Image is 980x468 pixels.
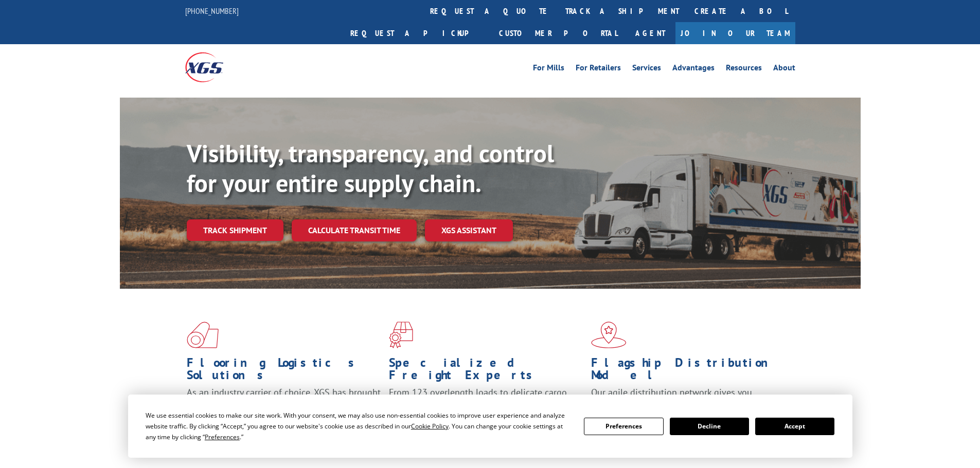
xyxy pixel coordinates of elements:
[187,219,283,241] a: Track shipment
[670,418,749,435] button: Decline
[128,395,852,458] div: Cookie Consent Prompt
[591,322,627,348] img: xgs-icon-flagship-distribution-model-red
[726,64,762,75] a: Resources
[292,219,417,241] a: Calculate transit time
[187,386,381,423] span: As an industry carrier of choice, XGS has brought innovation and dedication to flooring logistics...
[389,357,583,386] h1: Specialized Freight Experts
[187,137,554,199] b: Visibility, transparency, and control for your entire supply chain.
[146,410,572,442] div: We use essential cookies to make our site work. With your consent, we may also use non-essential ...
[491,22,625,44] a: Customer Portal
[185,6,239,16] a: [PHONE_NUMBER]
[773,64,795,75] a: About
[425,219,513,241] a: XGS ASSISTANT
[187,322,219,348] img: xgs-icon-total-supply-chain-intelligence-red
[205,433,240,441] span: Preferences
[675,22,795,44] a: Join Our Team
[584,418,663,435] button: Preferences
[411,422,449,430] span: Cookie Policy
[389,322,413,348] img: xgs-icon-focused-on-flooring-red
[576,64,621,75] a: For Retailers
[343,22,491,44] a: Request a pickup
[187,357,381,386] h1: Flooring Logistics Solutions
[632,64,661,75] a: Services
[755,418,834,435] button: Accept
[533,64,564,75] a: For Mills
[672,64,715,75] a: Advantages
[389,386,583,432] p: From 123 overlength loads to delicate cargo, our experienced staff knows the best way to move you...
[591,386,780,410] span: Our agile distribution network gives you nationwide inventory management on demand.
[625,22,675,44] a: Agent
[591,357,786,386] h1: Flagship Distribution Model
